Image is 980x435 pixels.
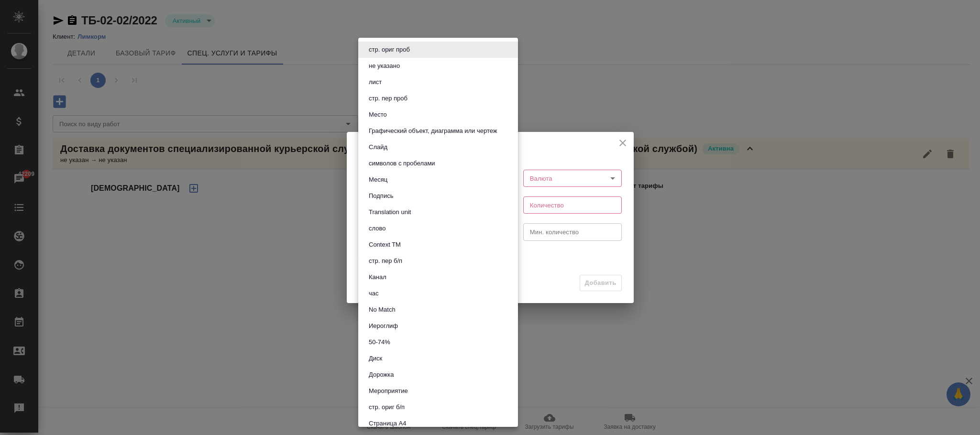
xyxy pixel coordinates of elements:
button: Слайд [366,142,390,152]
button: час [366,288,382,299]
button: стр. ориг проб [366,44,413,55]
button: символов с пробелами [366,158,438,169]
button: не указано [366,61,403,71]
button: лист [366,77,385,87]
button: Иероглиф [366,321,401,331]
button: Место [366,109,390,120]
button: Месяц [366,174,390,185]
button: Диск [366,353,385,364]
button: Канал [366,272,389,283]
button: Translation unit [366,207,414,217]
button: стр. ориг б/п [366,402,407,413]
button: No Match [366,304,398,315]
button: стр. пер проб [366,93,410,104]
button: Context TM [366,239,404,250]
button: 50-74% [366,337,393,348]
button: стр. пер б/п [366,256,405,266]
button: Страница А4 [366,418,409,429]
button: Мероприятие [366,386,411,396]
button: Графический объект, диаграмма или чертеж [366,126,500,136]
button: Дорожка [366,370,396,380]
button: слово [366,223,388,234]
button: Подпись [366,191,396,201]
